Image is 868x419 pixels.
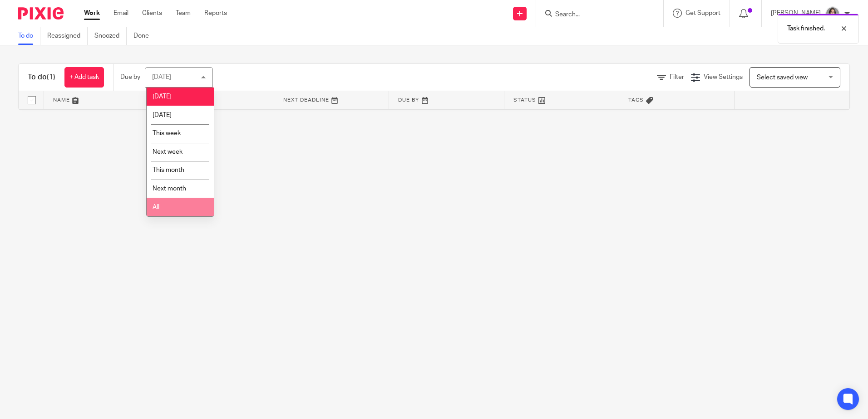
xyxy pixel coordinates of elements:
[670,74,684,80] span: Filter
[757,74,808,81] span: Select saved view
[64,67,104,88] a: + Add task
[153,204,159,210] span: All
[204,9,227,18] a: Reports
[113,9,128,18] a: Email
[825,6,840,21] img: headshot%20-%20work.jpg
[28,73,55,82] h1: To do
[120,73,140,82] p: Due by
[18,7,64,19] img: Pixie
[142,9,162,18] a: Clients
[153,112,172,118] span: [DATE]
[153,167,184,173] span: This month
[153,93,172,100] span: [DATE]
[787,24,825,33] p: Task finished.
[84,9,100,18] a: Work
[153,130,181,136] span: This week
[47,27,88,45] a: Reassigned
[18,27,40,45] a: To do
[152,74,171,80] div: [DATE]
[133,27,156,45] a: Done
[153,185,186,192] span: Next month
[628,97,644,102] span: Tags
[176,9,191,18] a: Team
[153,149,182,155] span: Next week
[47,73,55,81] span: (1)
[704,74,743,80] span: View Settings
[94,27,127,45] a: Snoozed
